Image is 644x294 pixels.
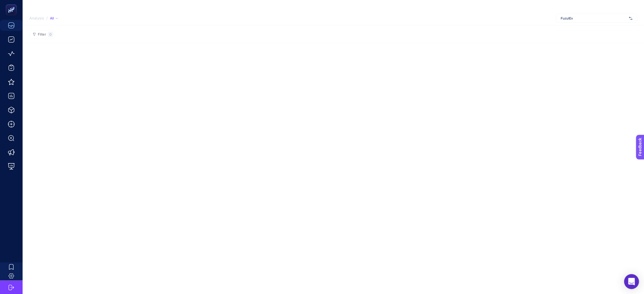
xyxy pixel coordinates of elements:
[50,16,58,21] div: All
[49,32,52,37] span: 0
[38,32,46,37] span: Filter
[46,16,48,20] span: /
[561,16,627,21] span: FuzulEv
[29,30,55,39] button: Filter0
[3,2,21,6] span: Feedback
[624,274,639,289] div: Open Intercom Messenger
[629,16,632,21] img: svg%3e
[29,16,44,21] span: Analysis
